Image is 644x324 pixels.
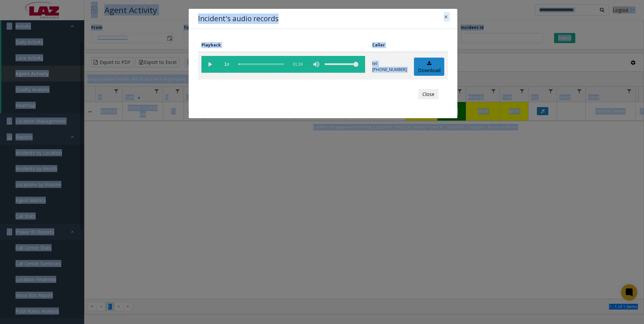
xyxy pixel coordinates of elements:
button: Close [418,89,439,100]
div: volume level [325,56,358,73]
button: Close [439,9,453,25]
th: Playback [198,38,369,52]
h4: Incident's audio records [198,13,279,24]
a: Download [414,58,444,76]
span: playback speed button [218,56,235,73]
div: scrub bar [238,56,284,73]
th: Caller [369,38,411,52]
span: × [444,12,448,22]
p: tel:[PHONE_NUMBER] [372,61,407,73]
